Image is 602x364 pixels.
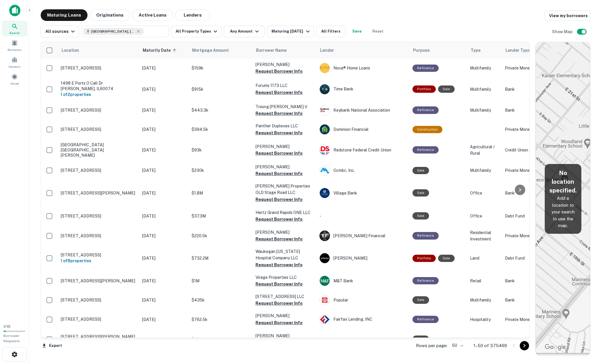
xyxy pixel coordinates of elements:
button: Request Borrower Info [256,235,303,242]
button: Request Borrower Info [256,216,303,223]
p: Rows per page: [416,342,447,349]
button: Request Borrower Info [256,261,303,268]
button: All Filters [316,26,345,37]
div: Nova® Home Loans [319,63,407,73]
p: [STREET_ADDRESS] LLC [256,293,314,300]
a: View my borrowers [544,10,590,21]
div: This loan purpose was for refinancing [412,316,439,323]
span: [GEOGRAPHIC_DATA], [GEOGRAPHIC_DATA] [91,29,135,34]
p: Office [470,190,499,196]
p: $762.5k [192,316,250,323]
div: Popular [319,295,407,305]
img: capitalize-icon.png [9,5,20,16]
div: Fairfax Lending, INC [319,314,407,325]
th: Type [467,42,502,58]
p: Bank [505,297,551,303]
p: Private Money [505,233,551,239]
img: picture [320,315,330,324]
div: Sale [412,167,429,174]
span: Lender Type [505,47,530,54]
span: Search [9,31,20,35]
p: $230k [192,167,250,174]
p: Waukegan [US_STATE] Hospital Company LLC [256,248,314,261]
p: $220.5k [192,233,250,239]
p: Multifamily [470,65,499,71]
p: [DATE] [142,190,186,196]
h6: 1 of 2 properties [61,91,136,98]
div: Maturing [DATE] [271,28,311,35]
p: Multifamily [470,107,499,113]
p: Residential Investment [470,229,499,242]
p: $159k [192,65,250,71]
p: E F [322,233,327,239]
button: Request Borrower Info [256,281,303,288]
div: All sources [45,28,76,35]
p: [STREET_ADDRESS] [61,297,136,303]
p: - [319,213,407,219]
div: This is a portfolio loan with 2 properties [412,85,436,93]
h6: Show Map [552,28,574,35]
p: [DATE] [142,147,186,153]
span: Borrowers [8,47,22,52]
p: $128.5k [192,336,250,342]
div: [PERSON_NAME] Financial [319,231,407,241]
p: Hospitality [470,316,499,323]
p: [PERSON_NAME] [256,143,314,150]
p: [STREET_ADDRESS] [61,317,136,322]
button: Request Borrower Info [256,110,303,117]
p: [DATE] [142,126,186,133]
button: Maturing Loans [41,9,87,21]
button: All sources [41,26,79,37]
p: $1M [192,278,250,284]
p: Tniong [PERSON_NAME] V [256,104,314,110]
div: This loan purpose was for refinancing [412,106,439,114]
p: [STREET_ADDRESS] [61,168,136,173]
p: $915k [192,86,250,92]
p: Multifamily [470,167,499,174]
th: Lender Type [502,42,554,58]
img: picture [320,145,330,155]
h5: No location specified. [549,169,577,195]
p: [PERSON_NAME] [256,61,314,68]
img: map-placeholder.webp [536,42,590,356]
img: picture [320,188,330,198]
img: picture [320,253,330,263]
button: Reset [369,26,387,37]
p: Private Money [505,126,551,133]
p: Bank [505,86,551,92]
span: Borrower Name [256,47,287,54]
button: Request Borrower Info [256,196,303,203]
p: [DATE] [142,167,186,174]
div: This loan purpose was for construction [412,126,442,133]
p: $93k [192,147,250,153]
button: Request Borrower Info [256,300,303,307]
p: [DATE] [142,297,186,303]
button: Save your search to get updates of matches that match your search criteria. [348,26,366,37]
a: Contacts [2,54,27,70]
span: Location [61,47,79,54]
img: picture [320,63,330,73]
p: [DATE] [142,65,186,71]
div: This loan purpose was for refinancing [412,146,439,154]
button: Request Borrower Info [256,150,303,157]
p: [PERSON_NAME] Properties OLD Stage Road LLC [256,183,314,196]
span: Type [471,47,480,54]
p: Multifamily [470,297,499,303]
button: Request Borrower Info [256,319,303,326]
p: [STREET_ADDRESS] [61,108,136,113]
p: $732.2M [192,255,250,261]
th: Location [58,42,139,58]
span: Contacts [9,64,20,69]
p: $394.5k [192,126,250,133]
div: Village Bank [319,188,407,198]
span: Lender [320,47,334,54]
p: Multifamily [470,86,499,92]
p: [DATE] [142,107,186,113]
img: picture [320,165,330,175]
a: Saved [2,71,27,87]
p: [STREET_ADDRESS][PERSON_NAME] [61,278,136,283]
div: Sale [412,336,429,343]
div: Sale [412,189,429,197]
div: Ocmbc, Inc. [319,165,407,176]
